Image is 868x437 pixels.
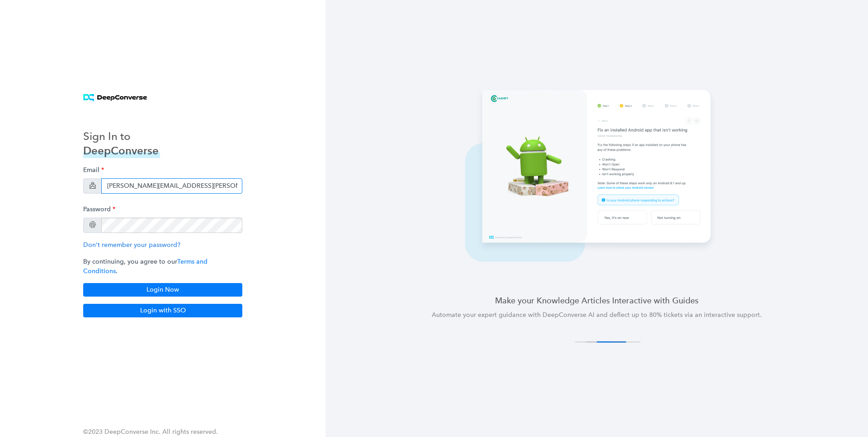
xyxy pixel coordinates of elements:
label: Email [83,162,104,178]
a: Don't remember your password? [83,241,180,249]
span: ©2023 DeepConverse Inc. All rights reserved. [83,428,218,436]
button: 4 [611,341,641,343]
button: 3 [597,341,626,343]
button: 1 [575,341,604,343]
button: Login with SSO [83,304,242,317]
img: horizontal logo [83,94,147,102]
button: 2 [586,341,615,343]
p: By continuing, you agree to our . [83,257,242,276]
h3: Sign In to [83,129,160,144]
h3: DeepConverse [83,144,160,158]
h4: Make your Knowledge Articles Interactive with Guides [347,295,846,306]
label: Password [83,201,115,218]
img: carousel 3 [461,89,732,273]
a: Terms and Conditions [83,258,208,275]
button: Login Now [83,283,242,297]
span: Automate your expert guidance with DeepConverse AI and deflect up to 80% tickets via an interacti... [432,311,762,319]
